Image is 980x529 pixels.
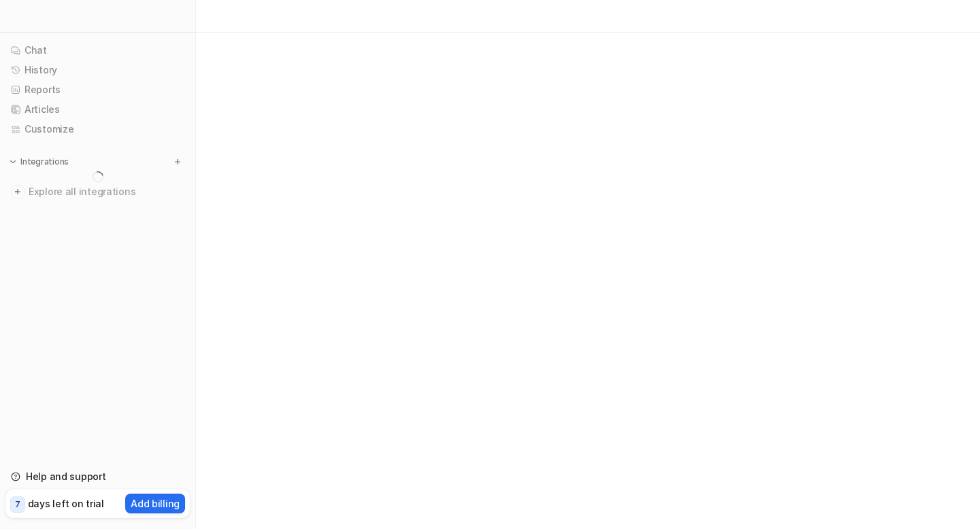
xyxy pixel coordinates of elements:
[20,156,69,167] p: Integrations
[5,41,190,60] a: Chat
[28,496,104,511] p: days left on trial
[8,157,18,167] img: expand menu
[5,467,190,486] a: Help and support
[5,61,190,80] a: History
[5,80,190,99] a: Reports
[5,120,190,139] a: Customize
[5,100,190,119] a: Articles
[173,157,182,167] img: menu_add.svg
[131,496,180,511] p: Add billing
[29,181,184,203] span: Explore all integrations
[11,185,24,199] img: explore all integrations
[125,494,185,513] button: Add billing
[5,155,73,169] button: Integrations
[5,182,190,201] a: Explore all integrations
[15,498,20,511] p: 7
